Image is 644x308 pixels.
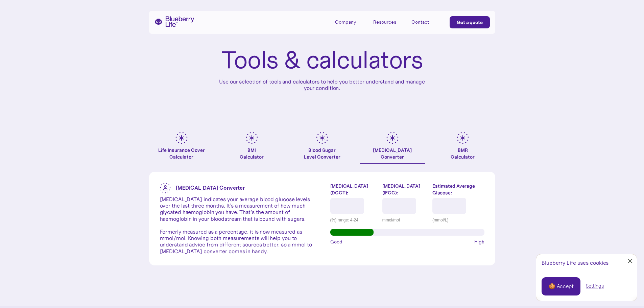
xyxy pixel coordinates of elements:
a: 🍪 Accept [542,277,580,295]
a: home [154,16,194,27]
a: BMRCalculator [430,132,495,164]
span: High [474,238,484,245]
div: BMI Calculator [240,147,264,160]
div: 🍪 Accept [549,283,573,290]
a: Contact [411,16,442,27]
label: [MEDICAL_DATA] (DCCT): [330,183,377,196]
div: Contact [411,19,429,25]
h1: Tools & calculators [221,47,423,73]
div: [MEDICAL_DATA] Converter [373,147,412,160]
div: Resources [373,16,404,27]
a: Settings [586,283,604,290]
div: Resources [373,19,396,25]
div: Blood Sugar Level Converter [304,147,340,160]
div: mmol/mol [382,217,427,223]
div: Life Insurance Cover Calculator [149,147,214,160]
div: Get a quote [457,19,483,26]
p: Use our selection of tools and calculators to help you better understand and manage your condition. [214,78,430,91]
label: [MEDICAL_DATA] (IFCC): [382,183,427,196]
a: BMICalculator [219,132,284,164]
p: [MEDICAL_DATA] indicates your average blood glucose levels over the last three months. It’s a mea... [160,196,314,255]
span: Good [330,238,342,245]
a: Life Insurance Cover Calculator [149,132,214,164]
a: Blood SugarLevel Converter [290,132,355,164]
a: Close Cookie Popup [623,254,637,268]
strong: [MEDICAL_DATA] Converter [176,184,245,191]
div: Company [335,19,356,25]
a: Get a quote [450,16,490,28]
div: Blueberry Life uses cookies [542,260,631,266]
div: Company [335,16,365,27]
div: (%) range: 4-24 [330,217,377,223]
a: [MEDICAL_DATA]Converter [360,132,425,164]
div: (mmol/L) [432,217,484,223]
label: Estimated Average Glucose: [432,183,484,196]
div: BMR Calculator [451,147,475,160]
